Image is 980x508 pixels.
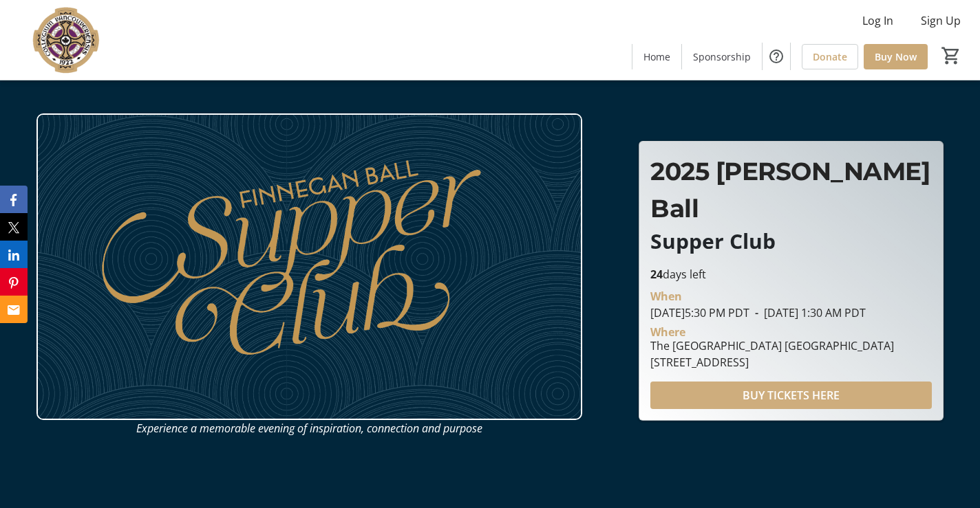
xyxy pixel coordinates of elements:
[693,49,751,64] span: Sponsorship
[650,267,663,282] span: 24
[864,44,928,69] a: Buy Now
[802,44,858,69] a: Donate
[650,338,894,354] div: The [GEOGRAPHIC_DATA] [GEOGRAPHIC_DATA]
[650,288,682,305] div: When
[939,43,963,68] button: Cart
[36,113,582,420] img: Campaign CTA Media Photo
[921,12,961,29] span: Sign Up
[682,44,762,69] a: Sponsorship
[862,12,893,29] span: Log In
[910,10,972,32] button: Sign Up
[650,266,932,283] p: days left
[136,421,482,436] em: Experience a memorable evening of inspiration, connection and purpose
[650,382,932,409] button: BUY TICKETS HERE
[650,305,749,320] span: [DATE] 5:30 PM PDT
[763,43,790,70] button: Help
[650,327,685,338] div: Where
[749,305,764,320] span: -
[643,49,670,64] span: Home
[851,10,904,32] button: Log In
[8,5,131,74] img: VC Parent Association's Logo
[650,227,776,255] span: Supper Club
[813,49,847,64] span: Donate
[650,354,894,371] div: [STREET_ADDRESS]
[875,49,917,64] span: Buy Now
[743,387,840,404] span: BUY TICKETS HERE
[632,44,681,69] a: Home
[650,153,932,227] p: 2025 [PERSON_NAME] Ball
[749,305,866,320] span: [DATE] 1:30 AM PDT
